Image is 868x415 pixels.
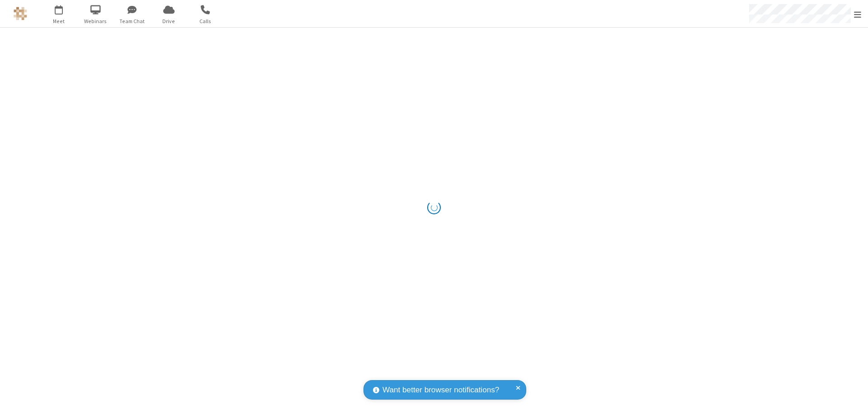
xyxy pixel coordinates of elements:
[115,17,149,25] span: Team Chat
[42,17,76,25] span: Meet
[14,7,27,20] img: QA Selenium DO NOT DELETE OR CHANGE
[382,384,499,396] span: Want better browser notifications?
[152,17,186,25] span: Drive
[79,17,113,25] span: Webinars
[189,17,222,25] span: Calls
